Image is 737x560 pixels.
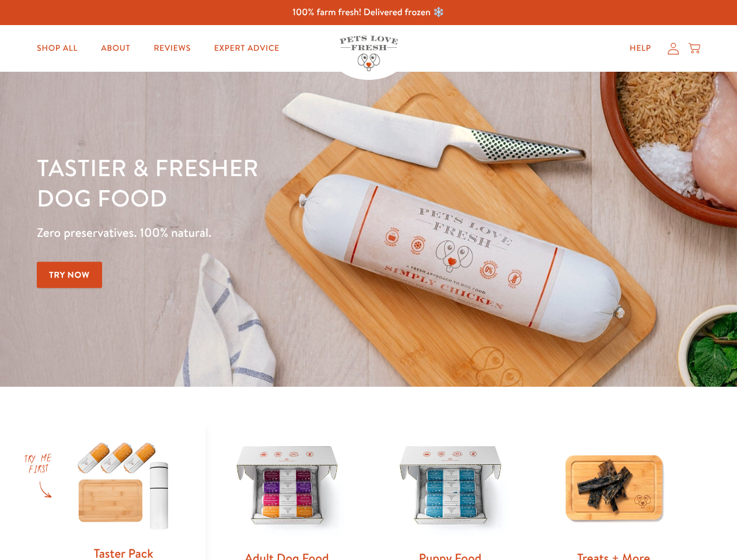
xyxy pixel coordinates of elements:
a: Try Now [37,262,102,288]
a: Reviews [144,37,200,60]
p: Zero preservatives. 100% natural. [37,222,479,243]
img: Pets Love Fresh [340,36,398,71]
a: Help [620,37,661,60]
a: About [92,37,139,60]
a: Shop All [27,37,87,60]
a: Expert Advice [205,37,289,60]
h1: Tastier & fresher dog food [37,152,479,213]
